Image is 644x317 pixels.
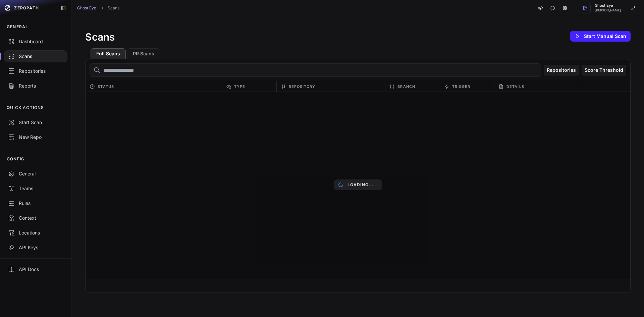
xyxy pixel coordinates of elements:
[7,156,24,162] p: CONFIG
[8,53,63,60] div: Scans
[8,244,63,251] div: API Keys
[8,229,63,236] div: Locations
[234,83,245,91] span: Type
[397,83,415,91] span: Branch
[570,31,631,42] button: Start Manual Scan
[506,83,524,91] span: Details
[8,38,63,45] div: Dashboard
[8,266,63,273] div: API Docs
[8,215,63,221] div: Context
[582,65,626,75] button: Score Threshold
[14,5,39,11] span: ZEROPATH
[8,185,63,192] div: Teams
[3,3,55,13] a: ZEROPATH
[127,48,160,59] button: PR Scans
[8,170,63,177] div: General
[7,105,44,110] p: QUICK ACTIONS
[595,4,621,7] span: Ghost Eye
[7,24,28,30] p: GENERAL
[8,83,63,89] div: Reports
[452,83,471,91] span: Trigger
[544,65,579,75] button: Repositories
[85,31,115,43] h1: Scans
[91,48,126,59] button: Full Scans
[347,182,374,188] p: Loading...
[8,200,63,207] div: Rules
[77,5,119,11] nav: breadcrumb
[8,68,63,74] div: Repositories
[98,83,114,91] span: Status
[100,6,104,10] svg: chevron right,
[289,83,316,91] span: Repository
[108,5,119,11] a: Scans
[8,119,63,126] div: Start Scan
[77,5,96,11] a: Ghost Eye
[595,9,621,12] span: [PERSON_NAME]
[8,134,63,141] div: New Repo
